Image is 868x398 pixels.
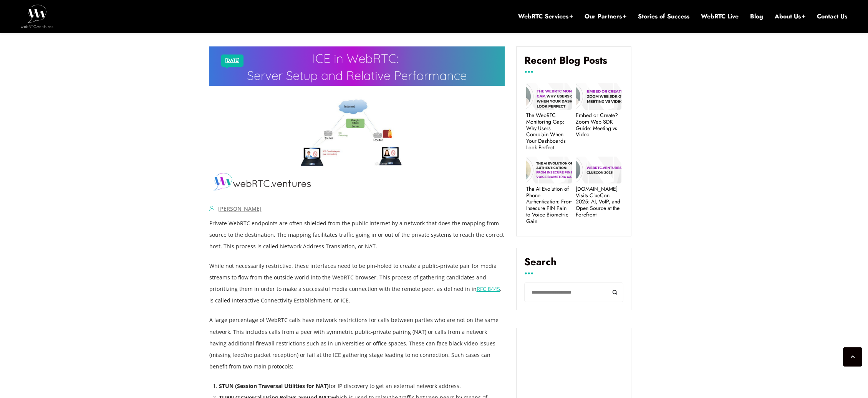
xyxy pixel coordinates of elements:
li: for IP discovery to get an external network address. [219,380,505,392]
a: Embed or Create? Zoom Web SDK Guide: Meeting vs Video [576,112,621,138]
a: [DATE] [225,56,240,66]
a: Blog [750,12,763,21]
p: A large percentage of WebRTC calls have network restrictions for calls between parties who are no... [209,314,505,372]
a: [DOMAIN_NAME] Visits ClueCon 2025: AI, VoIP, and Open Source at the Forefront [576,186,621,218]
a: WebRTC Live [701,12,739,21]
a: [PERSON_NAME] [218,205,262,212]
a: The AI Evolution of Phone Authentication: From Insecure PIN Pain to Voice Biometric Gain [526,186,572,225]
label: Search [524,256,623,274]
a: Stories of Success [638,12,689,21]
a: Contact Us [817,12,847,21]
img: WebRTC.ventures [21,5,53,28]
a: The WebRTC Monitoring Gap: Why Users Complain When Your Dashboards Look Perfect [526,112,572,151]
p: While not necessarily restrictive, these interfaces need to be pin-holed to create a public-priva... [209,260,505,306]
p: Private WebRTC endpoints are often shielded from the public internet by a network that does the m... [209,218,505,252]
a: RFC 8445 [477,285,500,292]
a: About Us [775,12,805,21]
button: Search [606,282,623,302]
a: Our Partners [585,12,626,21]
a: WebRTC Services [518,12,573,21]
strong: STUN (Session Traversal Utilities for NAT) [219,382,329,390]
h4: Recent Blog Posts [524,54,623,72]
